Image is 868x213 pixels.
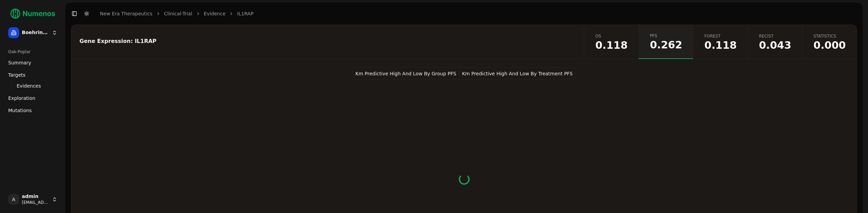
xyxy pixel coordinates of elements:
a: Recist0.043 [748,25,802,59]
a: Evidence [204,10,226,17]
div: Oak-Poplar [5,46,60,57]
a: Forest0.118 [693,25,748,59]
span: Exploration [8,95,35,102]
span: admin [22,194,49,200]
span: Recist [759,33,791,39]
span: PFS [650,33,682,39]
span: A [8,194,19,205]
div: Gene Expression: IL1RAP [79,39,574,44]
a: Targets [5,70,60,80]
nav: breadcrumb [100,10,253,17]
span: Forest [704,33,737,39]
a: New Era Therapeutics [100,10,152,17]
a: Statistics0.000 [802,25,857,59]
span: Boehringer Ingelheim [22,30,49,36]
a: Mutations [5,105,60,116]
span: Evidences [17,82,41,89]
a: Evidences [14,81,52,91]
a: Summary [5,57,60,68]
a: PFS0.262 [638,25,693,59]
button: Aadmin[EMAIL_ADDRESS] [5,191,60,208]
span: [EMAIL_ADDRESS] [22,200,49,205]
span: OS [595,33,628,39]
span: Statistics [813,33,846,39]
button: Toggle Sidebar [70,9,79,18]
span: 0.262470621301623 [650,40,682,50]
span: 9.68e-17 [813,40,846,50]
button: Toggle Dark Mode [82,9,91,18]
span: Targets [8,72,26,78]
button: Km Predictive High And Low By Group PFS [352,67,459,80]
button: Boehringer Ingelheim [5,25,60,41]
span: Mutations [8,107,32,114]
span: 0.117834922136798 [704,40,737,50]
a: OS0.118 [584,25,638,59]
a: Exploration [5,93,60,104]
span: Summary [8,59,31,66]
span: 0.0432830869761926 [759,40,791,50]
button: Km Predictive High And Low By Treatment PFS [459,67,576,80]
a: Clinical-Trial [164,10,192,17]
img: Numenos [5,5,60,22]
a: IL1RAP [237,10,253,17]
span: 0.117834922136798 [595,40,628,50]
